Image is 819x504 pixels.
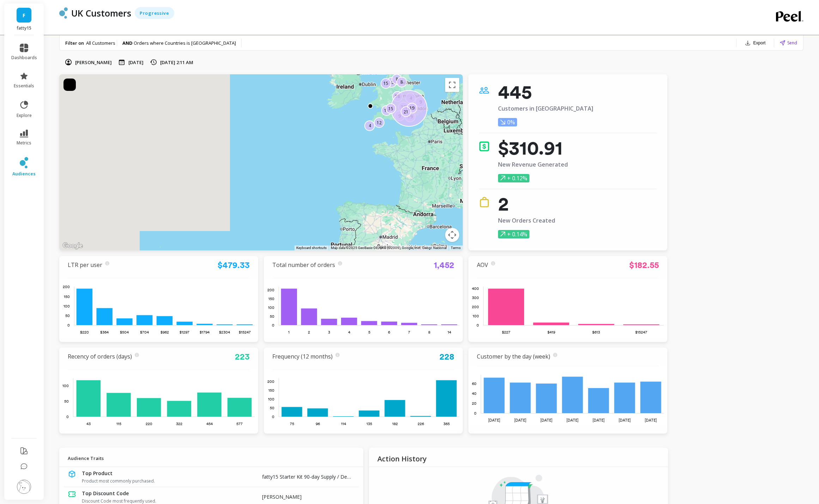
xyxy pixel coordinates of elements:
[59,7,68,19] img: header icon
[17,113,32,118] span: explore
[479,197,490,207] img: icon
[498,217,555,224] p: New Orders Created
[71,7,131,19] p: UK Customers
[12,171,36,177] span: audiences
[498,105,593,112] p: Customers in [GEOGRAPHIC_DATA]
[377,120,382,126] p: 12
[82,470,113,477] span: Top Product
[498,85,593,99] p: 445
[296,245,327,250] button: Keyboard shortcuts
[134,40,236,46] span: Orders where Countries is [GEOGRAPHIC_DATA]
[82,478,245,484] span: Product most commonly purchased.
[82,498,245,504] span: Discount Code most frequently used.
[11,55,37,61] span: dashboards
[82,490,129,497] span: Top Discount Code
[477,261,488,269] a: AOV
[17,480,31,494] img: profile picture
[384,107,389,113] p: 14
[65,40,84,46] p: Filter on
[477,353,550,360] a: Customer by the day (week)
[272,261,335,269] a: Total number of orders
[404,109,408,115] p: 21
[498,197,555,211] p: 2
[23,11,25,19] span: F
[17,140,31,146] span: metrics
[86,40,115,46] span: All Customers
[369,123,371,129] p: 4
[61,241,84,250] a: Open this area in Google Maps (opens a new window)
[479,85,490,95] img: icon
[389,79,394,85] p: 15
[445,78,459,92] button: Toggle fullscreen view
[377,453,427,462] p: Action History
[388,106,393,112] p: 15
[75,59,112,66] p: [PERSON_NAME]
[498,230,529,238] p: + 0.14%
[742,38,769,48] button: Export
[160,59,193,66] p: [DATE] 2:11 AM
[272,353,333,360] a: Frequency (12 months)
[331,246,447,250] span: Map data ©2025 GeoBasis-DE/BKG (©2009), Google, Inst. Geogr. Nacional
[405,105,413,111] p: 134
[498,141,568,155] p: $310.91
[383,80,388,86] p: 15
[68,261,102,269] a: LTR per user
[122,40,134,46] strong: AND
[409,105,414,111] p: 19
[395,93,400,99] p: 18
[128,59,144,66] p: [DATE]
[451,246,461,250] a: Terms (opens in new tab)
[780,39,797,46] button: Send
[135,7,174,19] div: Progressive
[14,83,34,89] span: essentials
[68,353,132,360] a: Recency of orders (days)
[479,141,490,151] img: icon
[396,76,398,82] p: 8
[68,490,76,498] img: ticket.svg
[11,25,37,31] p: fatty15
[262,493,302,500] span: THOMAS
[61,241,84,250] img: Google
[445,228,459,242] button: Map camera controls
[235,351,250,362] a: 223
[68,452,104,462] label: Audience Traits
[498,174,529,182] p: + 0.12%
[439,351,454,362] a: 228
[400,79,403,85] p: 8
[787,39,797,46] span: Send
[68,470,76,478] img: cube.svg
[262,473,369,480] span: fatty15 Starter Kit 90-day Supply / Default Title
[498,118,517,126] p: 0%
[629,260,659,270] a: $182.55
[434,260,454,270] a: 1,452
[218,260,250,270] a: $479.33
[498,161,568,168] p: New Revenue Generated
